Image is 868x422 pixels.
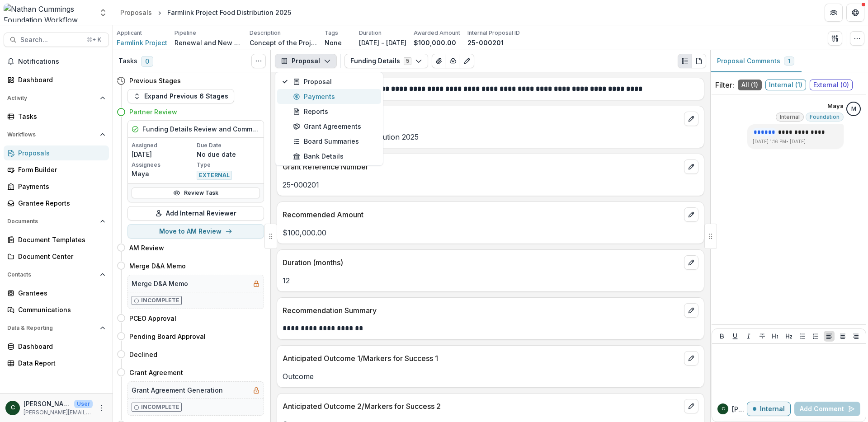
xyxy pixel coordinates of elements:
[765,80,806,90] span: Internal ( 1 )
[20,36,81,44] span: Search...
[684,159,698,174] button: edit
[18,182,102,191] div: Payments
[824,331,835,342] button: Align Left
[827,102,844,111] p: Maya
[738,80,762,90] span: All ( 1 )
[770,331,781,342] button: Heading 1
[250,29,281,37] p: Description
[783,331,794,342] button: Heading 2
[132,161,195,169] p: Assignees
[753,138,838,145] p: [DATE] 1:16 PM • [DATE]
[127,224,264,239] button: Move to AM Review
[692,54,706,68] button: PDF view
[4,302,109,317] a: Communications
[684,399,698,413] button: edit
[4,286,109,300] a: Grantees
[432,54,446,68] button: View Attached Files
[732,404,747,414] p: [PERSON_NAME]
[460,54,474,68] button: Edit as form
[142,124,260,134] h5: Funding Details Review and Communications Consent
[717,331,727,342] button: Bold
[4,72,109,87] a: Dashboard
[684,255,698,270] button: edit
[747,402,791,416] button: Internal
[414,38,456,47] p: $100,000.00
[85,35,103,45] div: ⌘ + K
[797,331,808,342] button: Bullet List
[293,77,376,86] div: Proposal
[283,113,680,124] p: Project Name
[275,54,337,68] button: Proposal
[18,58,105,66] span: Notifications
[129,314,176,323] h4: PCEO Approval
[132,141,195,150] p: Assigned
[743,331,754,342] button: Italicize
[283,305,680,316] p: Recommendation Summary
[837,331,848,342] button: Align Center
[684,207,698,222] button: edit
[18,198,102,208] div: Grantee Reports
[4,91,109,105] button: Open Activity
[757,331,768,342] button: Strike
[825,4,843,22] button: Partners
[129,107,177,117] h4: Partner Review
[197,150,260,159] p: No due date
[117,38,167,47] a: Farmlink Project
[4,321,109,335] button: Open Data & Reporting
[129,368,183,377] h4: Grant Agreement
[283,131,698,142] p: Farmlink Project Food Distribution 2025
[283,179,698,190] p: 25-000201
[251,54,266,68] button: Toggle View Cancelled Tasks
[132,169,195,178] p: Maya
[293,136,376,146] div: Board Summaries
[18,148,102,158] div: Proposals
[760,405,785,413] p: Internal
[24,408,93,417] p: [PERSON_NAME][EMAIL_ADDRESS][PERSON_NAME][DOMAIN_NAME]
[710,50,802,72] button: Proposal Comments
[97,4,109,22] button: Open entity switcher
[810,331,821,342] button: Ordered List
[293,107,376,116] div: Reports
[129,332,206,341] h4: Pending Board Approval
[7,131,96,138] span: Workflows
[4,196,109,211] a: Grantee Reports
[24,399,71,408] p: [PERSON_NAME]
[132,150,195,159] p: [DATE]
[18,165,102,174] div: Form Builder
[18,305,102,314] div: Communications
[129,243,164,253] h4: AM Review
[730,331,741,342] button: Underline
[359,38,406,47] p: [DATE] - [DATE]
[846,4,864,22] button: Get Help
[467,29,520,37] p: Internal Proposal ID
[11,405,15,411] div: Cortney
[18,288,102,298] div: Grantees
[167,8,291,17] div: Farmlink Project Food Distribution 2025
[18,252,102,261] div: Document Center
[117,6,156,19] a: Proposals
[197,171,232,180] span: EXTERNAL
[283,257,680,268] p: Duration (months)
[780,114,800,120] span: Internal
[141,56,153,67] span: 0
[715,80,734,90] p: Filter:
[18,235,102,244] div: Document Templates
[4,356,109,370] a: Data Report
[250,38,317,47] p: Concept of the Project
[175,38,242,47] p: Renewal and New Grants Pipeline
[7,272,96,278] span: Contacts
[283,209,680,220] p: Recommended Amount
[18,75,102,84] div: Dashboard
[197,141,260,150] p: Due Date
[18,342,102,351] div: Dashboard
[96,403,107,413] button: More
[7,325,96,331] span: Data & Reporting
[325,38,342,47] p: None
[283,353,680,364] p: Anticipated Outcome 1/Markers for Success 1
[129,261,186,271] h4: Merge D&A Memo
[4,214,109,229] button: Open Documents
[132,385,223,395] h5: Grant Agreement Generation
[293,92,376,101] div: Payments
[7,95,96,101] span: Activity
[283,275,698,286] p: 12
